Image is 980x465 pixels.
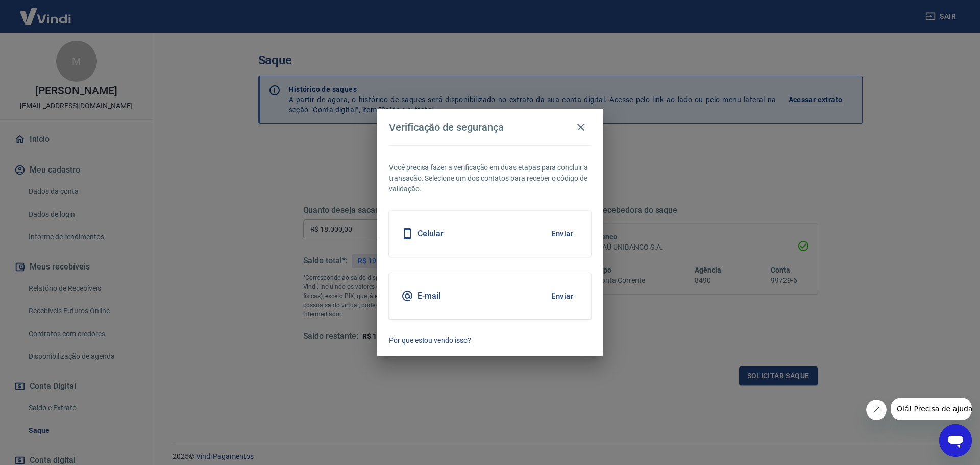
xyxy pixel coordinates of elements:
button: Enviar [546,285,579,307]
iframe: Botão para abrir a janela de mensagens [939,424,972,457]
p: Você precisa fazer a verificação em duas etapas para concluir a transação. Selecione um dos conta... [389,162,591,194]
iframe: Fechar mensagem [866,400,887,420]
a: Por que estou vendo isso? [389,335,591,346]
button: Enviar [546,223,579,244]
h4: Verificação de segurança [389,121,504,133]
h5: Celular [418,229,444,239]
span: Olá! Precisa de ajuda? [6,7,86,15]
iframe: Mensagem da empresa [891,398,972,420]
h5: E-mail [418,291,440,301]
